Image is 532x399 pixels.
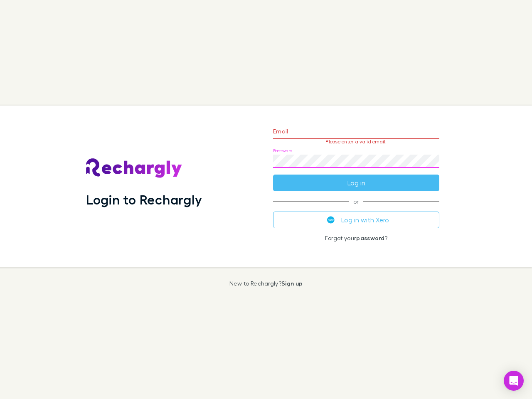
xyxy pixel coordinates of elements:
[281,280,303,287] a: Sign up
[273,235,439,241] p: Forgot your ?
[356,234,384,241] a: password
[273,139,439,145] p: Please enter a valid email.
[273,201,439,202] span: or
[86,158,182,178] img: Rechargly's Logo
[273,212,439,228] button: Log in with Xero
[273,175,439,191] button: Log in
[273,148,293,154] label: Password
[86,192,202,207] h1: Login to Rechargly
[229,280,303,287] p: New to Rechargly?
[327,216,335,224] img: Xero's logo
[504,371,524,391] div: Open Intercom Messenger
